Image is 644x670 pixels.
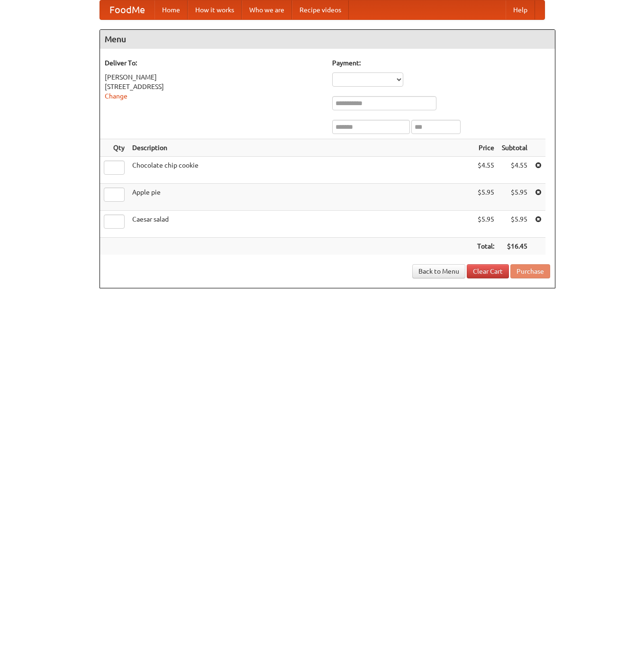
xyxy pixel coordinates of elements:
[412,264,465,278] a: Back to Menu
[105,92,127,100] a: Change
[105,82,323,91] div: [STREET_ADDRESS]
[473,238,498,255] th: Total:
[292,0,349,19] a: Recipe videos
[100,0,154,19] a: FoodMe
[128,184,473,211] td: Apple pie
[473,157,498,184] td: $4.55
[498,238,531,255] th: $16.45
[332,58,550,68] h5: Payment:
[498,184,531,211] td: $5.95
[105,72,323,82] div: [PERSON_NAME]
[506,0,535,19] a: Help
[498,139,531,157] th: Subtotal
[473,211,498,238] td: $5.95
[498,157,531,184] td: $4.55
[510,264,550,278] button: Purchase
[100,30,555,49] h4: Menu
[128,139,473,157] th: Description
[473,184,498,211] td: $5.95
[188,0,242,19] a: How it works
[128,211,473,238] td: Caesar salad
[242,0,292,19] a: Who we are
[473,139,498,157] th: Price
[128,157,473,184] td: Chocolate chip cookie
[498,211,531,238] td: $5.95
[467,264,509,278] a: Clear Cart
[105,58,323,68] h5: Deliver To:
[100,139,128,157] th: Qty
[154,0,188,19] a: Home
